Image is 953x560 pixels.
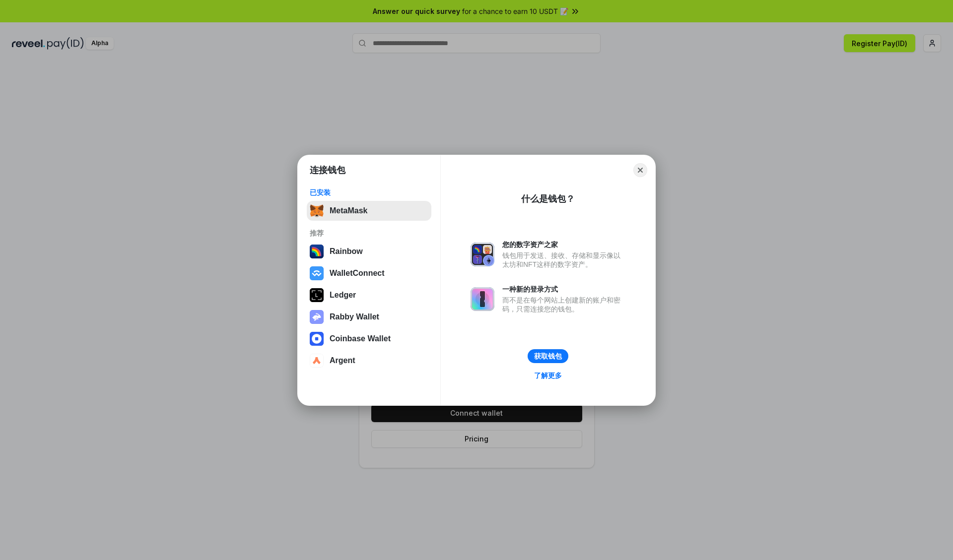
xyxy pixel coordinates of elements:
[534,352,562,361] div: 获取钱包
[502,296,625,313] div: 而不是在每个网站上创建新的账户和密码，只需连接您的钱包。
[521,193,575,205] div: 什么是钱包？
[502,240,625,249] div: 您的数字资产之家
[471,243,494,266] img: svg+xml,%3Csvg%20xmlns%3D%22http%3A%2F%2Fwww.w3.org%2F2000%2Fsvg%22%20fill%3D%22none%22%20viewBox...
[330,334,391,343] div: Coinbase Wallet
[633,163,647,177] button: Close
[471,287,494,311] img: svg+xml,%3Csvg%20xmlns%3D%22http%3A%2F%2Fwww.w3.org%2F2000%2Fsvg%22%20fill%3D%22none%22%20viewBox...
[310,245,324,258] img: svg+xml,%3Csvg%20width%3D%22120%22%20height%3D%22120%22%20viewBox%3D%220%200%20120%20120%22%20fil...
[330,269,385,278] div: WalletConnect
[330,206,367,215] div: MetaMask
[528,349,568,363] button: 获取钱包
[310,164,345,176] h1: 连接钱包
[307,201,431,221] button: MetaMask
[330,291,356,300] div: Ledger
[307,242,431,261] button: Rainbow
[330,312,379,321] div: Rabby Wallet
[502,285,625,294] div: 一种新的登录方式
[307,307,431,327] button: Rabby Wallet
[502,251,625,269] div: 钱包用于发送、接收、存储和显示像以太坊和NFT这样的数字资产。
[307,285,431,305] button: Ledger
[310,332,324,346] img: svg+xml,%3Csvg%20width%3D%2228%22%20height%3D%2228%22%20viewBox%3D%220%200%2028%2028%22%20fill%3D...
[307,263,431,283] button: WalletConnect
[330,247,363,256] div: Rainbow
[310,288,324,302] img: svg+xml,%3Csvg%20xmlns%3D%22http%3A%2F%2Fwww.w3.org%2F2000%2Fsvg%22%20width%3D%2228%22%20height%3...
[534,371,562,380] div: 了解更多
[310,266,324,280] img: svg+xml,%3Csvg%20width%3D%2228%22%20height%3D%2228%22%20viewBox%3D%220%200%2028%2028%22%20fill%3D...
[307,351,431,371] button: Argent
[310,188,428,197] div: 已安装
[330,356,355,365] div: Argent
[310,354,324,368] img: svg+xml,%3Csvg%20width%3D%2228%22%20height%3D%2228%22%20viewBox%3D%220%200%2028%2028%22%20fill%3D...
[307,329,431,349] button: Coinbase Wallet
[528,369,568,382] a: 了解更多
[310,204,324,218] img: svg+xml,%3Csvg%20fill%3D%22none%22%20height%3D%2233%22%20viewBox%3D%220%200%2035%2033%22%20width%...
[310,310,324,324] img: svg+xml,%3Csvg%20xmlns%3D%22http%3A%2F%2Fwww.w3.org%2F2000%2Fsvg%22%20fill%3D%22none%22%20viewBox...
[310,229,428,238] div: 推荐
